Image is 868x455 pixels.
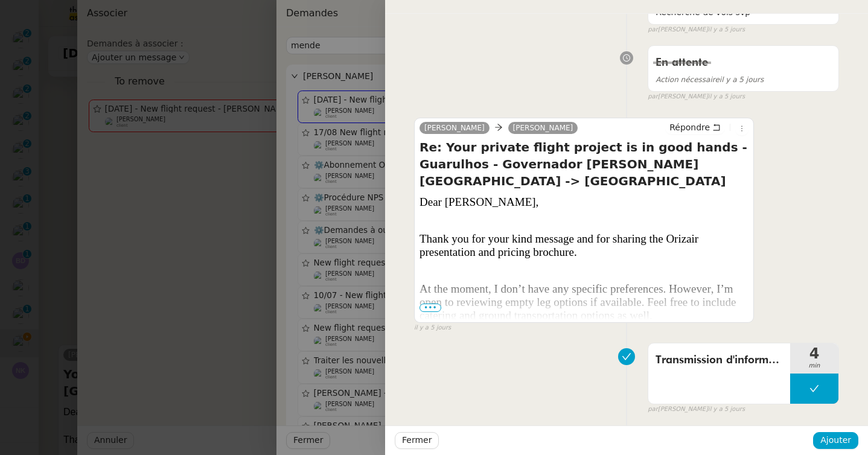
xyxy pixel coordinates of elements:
span: il y a 5 jours [708,92,745,102]
span: Transmission d'informations [656,351,783,369]
span: 4 [790,346,838,361]
span: Thank you for your kind message and for sharing the Orizair presentation and pricing brochure. [420,232,698,258]
a: [PERSON_NAME] [508,122,578,133]
span: par [648,25,658,35]
span: min [790,361,838,371]
small: [PERSON_NAME] [648,404,745,415]
span: ••• [420,304,441,312]
button: Fermer [395,432,439,449]
span: Action nécessaire [656,75,720,84]
span: il y a 5 jours [708,404,745,415]
a: [PERSON_NAME] [420,122,490,133]
span: Ajouter [820,433,851,447]
small: [PERSON_NAME] [648,25,745,35]
small: [PERSON_NAME] [648,92,745,102]
span: Dear [PERSON_NAME], [420,196,538,208]
span: At the moment, I don’t have any specific preferences. However, I’m open to reviewing empty leg op... [420,282,736,322]
button: Ajouter [813,432,858,449]
span: false [414,112,434,122]
h4: Re: Your private flight project is in good hands - Guarulhos - Governador [PERSON_NAME][GEOGRAPHI... [420,139,748,189]
span: il y a 5 jours [656,75,764,84]
span: il y a 5 jours [414,323,451,333]
span: par [648,404,658,415]
button: Répondre [665,121,725,134]
span: il y a 5 jours [708,25,745,35]
span: par [648,92,658,102]
span: false [648,337,668,347]
span: Répondre [669,121,710,133]
span: En attente [656,57,708,68]
span: false [648,40,668,49]
span: Fermer [402,433,432,447]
